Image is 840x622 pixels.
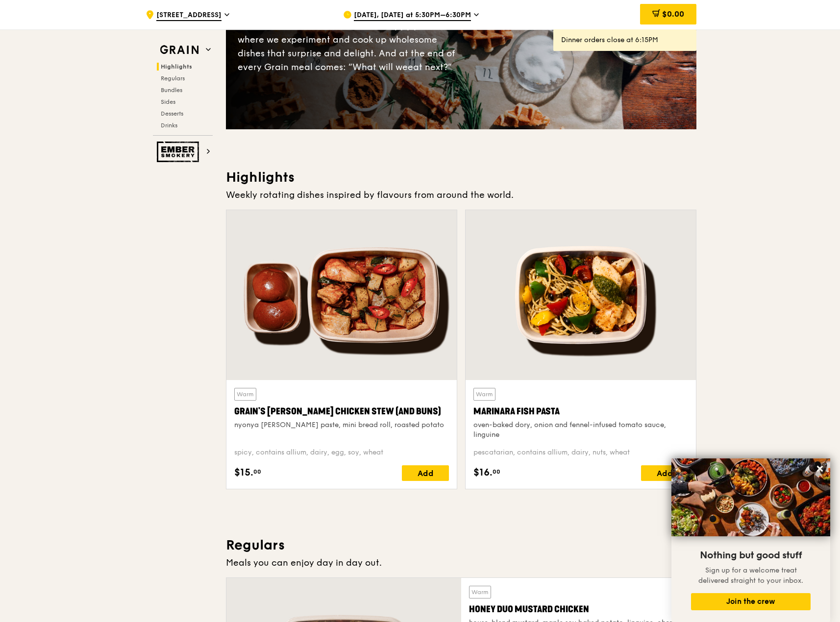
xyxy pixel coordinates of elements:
div: Honey Duo Mustard Chicken [469,602,688,616]
div: spicy, contains allium, dairy, egg, soy, wheat [234,448,449,457]
div: Warm [473,388,495,401]
span: 00 [253,468,261,476]
span: Nothing but good stuff [700,550,802,561]
span: [DATE], [DATE] at 5:30PM–6:30PM [354,10,471,21]
div: pescatarian, contains allium, dairy, nuts, wheat [473,448,688,457]
div: Add [641,465,688,481]
img: Ember Smokery web logo [157,142,202,162]
span: 00 [493,468,500,476]
div: The Grain that loves to play. With ingredients. Flavours. Food. The kitchen is our happy place, w... [238,5,461,74]
span: $15. [234,465,253,480]
span: Desserts [161,110,183,117]
span: Sign up for a welcome treat delivered straight to your inbox. [698,566,803,585]
span: Bundles [161,87,182,94]
span: Regulars [161,75,185,82]
div: Add [402,465,449,481]
div: Marinara Fish Pasta [473,405,688,418]
div: Meals you can enjoy day in day out. [226,556,696,570]
h3: Highlights [226,168,696,186]
button: Close [812,461,828,477]
div: Dinner orders close at 6:15PM [561,35,689,45]
span: Highlights [161,63,192,70]
div: Warm [469,586,491,598]
div: nyonya [PERSON_NAME] paste, mini bread roll, roasted potato [234,420,449,430]
div: Warm [234,388,256,401]
div: Grain's [PERSON_NAME] Chicken Stew (and buns) [234,405,449,418]
span: Drinks [161,122,177,129]
div: Weekly rotating dishes inspired by flavours from around the world. [226,188,696,202]
button: Join the crew [691,593,811,610]
span: $16. [473,465,493,480]
span: Sides [161,98,175,105]
span: $0.00 [662,9,684,19]
h3: Regulars [226,536,696,554]
img: Grain web logo [157,41,202,59]
span: eat next?” [408,62,452,72]
img: DSC07876-Edit02-Large.jpeg [671,458,830,536]
span: [STREET_ADDRESS] [156,10,222,21]
div: oven-baked dory, onion and fennel-infused tomato sauce, linguine [473,420,688,440]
